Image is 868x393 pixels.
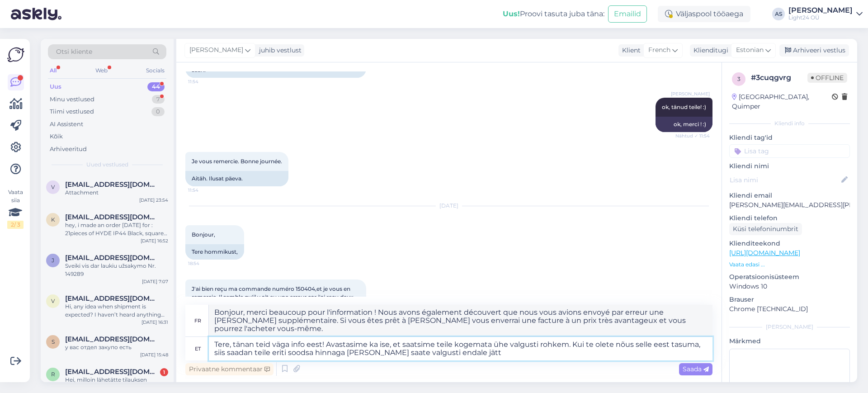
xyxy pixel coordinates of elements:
[188,78,222,85] span: 11:54
[675,133,710,139] span: Nähtud ✓ 11:54
[729,304,850,314] p: Chrome [TECHNICAL_ID]
[50,120,83,129] div: AI Assistent
[195,341,201,356] div: et
[729,282,850,291] p: Windows 10
[751,72,807,83] div: # 3cuqgvrg
[50,82,61,91] div: Uus
[503,9,604,19] div: Proovi tasuta juba täna:
[51,371,55,378] span: r
[729,119,850,128] div: Kliendi info
[608,5,647,23] button: Emailid
[7,221,24,229] div: 2 / 3
[503,9,520,18] b: Uus!
[729,213,850,223] p: Kliendi telefon
[65,213,159,221] span: kuninkaantie752@gmail.com
[65,343,168,351] div: у вас отдел закупо есть
[209,337,712,360] textarea: Tere, tänan teid väga info eest! Avastasime ka ise, et saatsime teile kogemata ühe valgusti rohke...
[772,8,785,20] div: AS
[51,184,55,190] span: v
[65,303,168,319] div: Hi, any idea when shipment is expected? I haven’t heard anything yet. Commande n°149638] ([DATE])...
[151,107,165,116] div: 0
[788,7,863,21] a: [PERSON_NAME]Light24 OÜ
[658,6,750,22] div: Väljaspool tööaega
[65,294,159,303] span: vanheiningenruud@gmail.com
[729,133,850,142] p: Kliendi tag'id
[50,107,94,116] div: Tiimi vestlused
[94,65,109,76] div: Web
[807,73,847,83] span: Offline
[736,45,764,55] span: Estonian
[192,285,361,349] span: J'ai bien reçu ma commande numéro 150404,et je vous en remercie. Il semble qu'il y ait eu une err...
[140,351,168,358] div: [DATE] 15:48
[729,191,850,200] p: Kliendi email
[192,231,215,238] span: Bonjour,
[188,260,222,267] span: 18:54
[65,335,159,343] span: shahzoda@ovivoelektrik.com.tr
[671,90,710,97] span: [PERSON_NAME]
[142,278,168,285] div: [DATE] 7:07
[729,144,850,158] input: Lisa tag
[50,145,87,154] div: Arhiveeritud
[656,117,712,132] div: ok, merci ! :)
[690,46,728,55] div: Klienditugi
[255,46,302,55] div: juhib vestlust
[729,260,850,269] p: Vaata edasi ...
[65,368,159,376] span: ritvaleinonen@hotmail.com
[788,14,853,21] div: Light24 OÜ
[729,161,850,171] p: Kliendi nimi
[662,104,706,110] span: ok, tänud teile! :)
[729,200,850,210] p: [PERSON_NAME][EMAIL_ADDRESS][PERSON_NAME][DOMAIN_NAME]
[48,65,58,76] div: All
[648,45,670,55] span: French
[86,161,128,169] span: Uued vestlused
[788,7,853,14] div: [PERSON_NAME]
[729,223,802,235] div: Küsi telefoninumbrit
[141,237,168,244] div: [DATE] 16:52
[65,254,159,262] span: justmisius@gmail.com
[51,216,55,223] span: k
[729,249,800,257] a: [URL][DOMAIN_NAME]
[50,132,63,141] div: Kõik
[65,221,168,237] div: hey, i made an order [DATE] for : 21pieces of HYDE IP44 Black, square lamps We opened the package...
[188,187,222,194] span: 11:54
[52,338,55,345] span: s
[209,305,712,336] textarea: Bonjour, merci beaucoup pour l'information ! Nous avons également découvert que nous vous avions ...
[192,158,282,165] span: Je vous remercie. Bonne journée.
[160,368,168,376] div: 1
[144,65,166,76] div: Socials
[65,262,168,278] div: Sveiki vis dar laukiu užsakymo Nr. 149289
[56,47,92,57] span: Otsi kliente
[7,188,24,229] div: Vaata siia
[142,319,168,326] div: [DATE] 16:31
[185,202,712,210] div: [DATE]
[618,46,641,55] div: Klient
[683,365,709,373] span: Saada
[65,180,159,189] span: v_klein80@yahoo.de
[51,298,55,304] span: v
[730,175,840,185] input: Lisa nimi
[185,171,288,186] div: Aitäh. Ilusat päeva.
[65,376,168,392] div: Hei, milloin lähetätte tilauksen #149315?Tilaus on vahvistettu [DATE].
[729,336,850,346] p: Märkmed
[194,313,201,328] div: fr
[65,189,168,197] div: Attachment
[50,95,94,104] div: Minu vestlused
[189,45,243,55] span: [PERSON_NAME]
[737,76,741,82] span: 3
[729,295,850,304] p: Brauser
[147,82,165,91] div: 44
[152,95,165,104] div: 7
[139,197,168,204] div: [DATE] 23:54
[185,244,244,260] div: Tere hommikust,
[7,46,24,63] img: Askly Logo
[729,239,850,248] p: Klienditeekond
[52,257,54,264] span: j
[729,323,850,331] div: [PERSON_NAME]
[779,44,849,57] div: Arhiveeri vestlus
[729,272,850,282] p: Operatsioonisüsteem
[185,363,274,375] div: Privaatne kommentaar
[732,92,832,111] div: [GEOGRAPHIC_DATA], Quimper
